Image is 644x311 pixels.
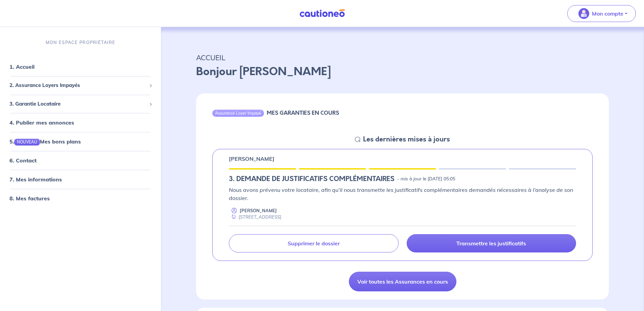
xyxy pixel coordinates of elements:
p: Mon compte [592,9,623,18]
div: 5.NOUVEAUMes bons plans [3,135,158,148]
div: 8. Mes factures [3,192,158,205]
span: 2. Assurance Loyers Impayés [9,82,146,89]
div: 3. Garantie Locataire [3,97,158,111]
p: ACCUEIL [196,51,609,64]
p: MON ESPACE PROPRIÉTAIRE [46,39,115,46]
a: 1. Accueil [9,63,34,70]
div: 4. Publier mes annonces [3,116,158,129]
p: [PERSON_NAME] [240,207,277,214]
p: Nous avons prévenu votre locataire, afin qu’il nous transmette les justificatifs complémentaires ... [229,186,576,202]
h5: 3. DEMANDE DE JUSTIFICATIFS COMPLÉMENTAIRES [229,175,395,183]
img: Cautioneo [297,9,348,18]
button: illu_account_valid_menu.svgMon compte [567,5,636,22]
h5: Les dernières mises à jours [363,135,450,143]
h6: MES GARANTIES EN COURS [267,110,339,116]
div: state: RENTER-DOCUMENTS-INCOMPLETE, Context: NEW,CHOOSE-CERTIFICATE,ALONE,RENTER-DOCUMENTS [229,175,576,183]
div: [STREET_ADDRESS] [229,214,281,220]
p: - mis à jour le [DATE] 05:05 [397,176,455,182]
p: Transmettre les justificatifs [456,240,526,247]
a: Supprimer le dossier [229,234,398,252]
div: 7. Mes informations [3,173,158,186]
a: 5.NOUVEAUMes bons plans [9,138,81,145]
a: 7. Mes informations [9,176,62,183]
a: 8. Mes factures [9,195,50,202]
a: 4. Publier mes annonces [9,119,74,126]
img: illu_account_valid_menu.svg [578,8,589,19]
p: Supprimer le dossier [288,240,340,247]
a: Voir toutes les Assurances en cours [349,272,456,291]
div: 2. Assurance Loyers Impayés [3,79,158,92]
span: 3. Garantie Locataire [9,100,146,108]
p: [PERSON_NAME] [229,155,275,163]
a: Transmettre les justificatifs [407,234,576,252]
div: 1. Accueil [3,60,158,73]
a: 6. Contact [9,157,37,164]
div: 6. Contact [3,154,158,167]
div: Assurance Loyer Impayé [212,110,264,116]
p: Bonjour [PERSON_NAME] [196,64,609,80]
